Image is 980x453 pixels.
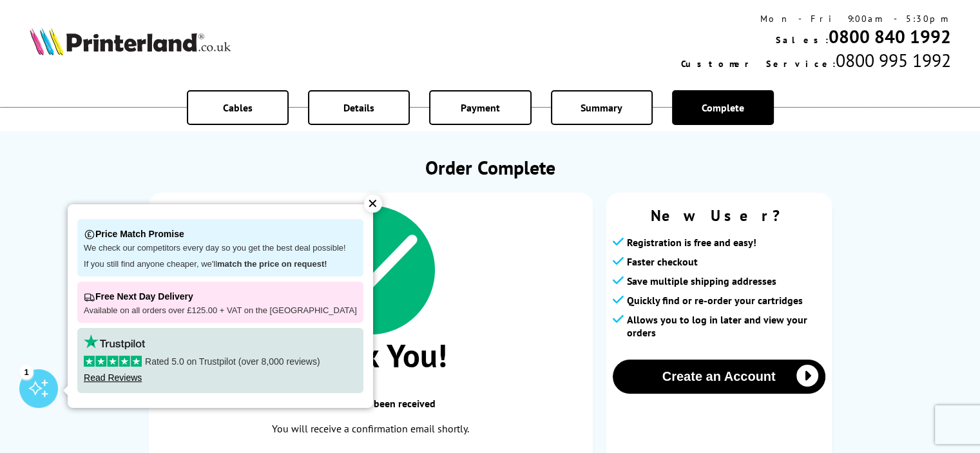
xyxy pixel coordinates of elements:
span: Allows you to log in later and view your orders [627,313,825,339]
p: Available on all orders over £125.00 + VAT on the [GEOGRAPHIC_DATA] [84,305,357,316]
span: New User? [613,206,825,226]
span: Save multiple shipping addresses [627,275,776,287]
p: Rated 5.0 on Trustpilot (over 8,000 reviews) [84,356,357,367]
span: Registration is free and easy! [627,236,756,249]
img: Printerland Logo [30,27,231,55]
img: trustpilot rating [84,334,145,349]
img: stars-5.svg [84,356,142,367]
span: Complete [702,101,744,114]
p: Price Match Promise [84,226,357,243]
div: Mon - Fri 9:00am - 5:30pm [680,13,950,24]
span: Payment [461,101,500,114]
span: Customer Service: [680,58,835,70]
p: Free Next Day Delivery [84,288,357,305]
a: 0800 840 1992 [828,24,950,48]
span: Summary [581,101,622,114]
p: We check our competitors every day so you get the best deal possible! [84,243,357,254]
div: ✕ [364,195,382,213]
p: If you still find anyone cheaper, we'll [84,259,357,270]
span: Sales: [775,34,828,46]
span: Details [343,101,374,114]
div: 1 [19,365,34,379]
h1: Order Complete [149,155,832,180]
p: You will receive a confirmation email shortly. [162,420,580,438]
span: 0800 995 1992 [835,48,950,72]
span: Faster checkout [627,255,698,268]
a: Read Reviews [84,372,142,383]
span: Quickly find or re-order your cartridges [627,294,803,307]
strong: match the price on request! [217,259,327,269]
button: Create an Account [613,360,825,394]
span: Cables [223,101,253,114]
